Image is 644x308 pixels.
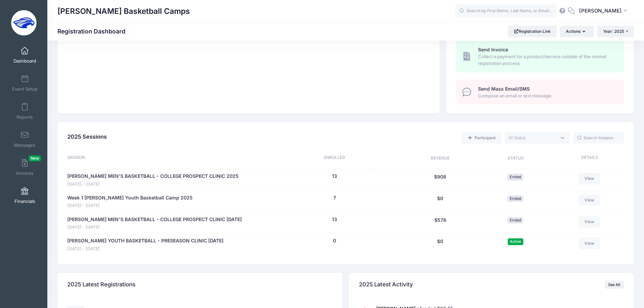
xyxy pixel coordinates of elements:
[57,28,131,35] h1: Registration Dashboard
[359,275,413,294] h4: 2025 Latest Activity
[508,238,523,245] span: Active
[507,195,523,202] span: Ended
[579,194,600,206] a: View
[67,246,223,252] span: [DATE] - [DATE]
[579,216,600,228] a: View
[29,156,41,161] span: New
[456,80,624,104] a: Send Mass Email/SMS Compose an email or text message.
[9,99,41,123] a: Reports
[478,53,616,67] span: Collect a payment for a product/service outside of the normal registration process
[17,114,33,120] span: Reports
[67,181,239,188] span: [DATE] - [DATE]
[268,155,401,163] div: Enrolled
[12,86,38,92] span: Event Setup
[401,237,479,252] div: $0
[401,173,479,187] div: $908
[507,174,523,180] span: Ended
[14,142,35,148] span: Messages
[579,173,600,184] a: View
[67,133,107,140] span: 2025 Sessions
[67,275,136,294] h4: 2025 Latest Registrations
[333,194,336,202] button: 7
[9,184,41,207] a: Financials
[57,3,190,19] h1: [PERSON_NAME] Basketball Camps
[15,198,35,204] span: Financials
[67,237,223,244] a: [PERSON_NAME] YOUTH BASKETBALL - PRESEASON CLINIC [DATE]
[9,71,41,95] a: Event Setup
[67,216,242,223] a: [PERSON_NAME] MEN'S BASKETBALL - COLLEGE PROSPECT CLINIC [DATE]
[575,3,634,19] button: [PERSON_NAME]
[579,7,622,15] span: [PERSON_NAME]
[605,281,624,289] a: See All
[67,194,193,202] a: Week 1 [PERSON_NAME] Youth Basketball Camp 2025
[478,47,508,52] span: Send Invoice
[401,216,479,231] div: $578
[507,217,523,223] span: Ended
[401,155,479,163] div: Revenue
[401,194,479,209] div: $0
[9,156,41,179] a: InvoicesNew
[333,237,336,244] button: 0
[332,173,337,180] button: 13
[573,132,624,144] input: Search Session
[9,127,41,151] a: Messages
[11,10,37,35] img: Oliver Basketball Camps
[560,26,594,37] button: Actions
[479,155,552,163] div: Status
[14,58,36,64] span: Dashboard
[478,93,616,99] span: Compose an email or text message.
[9,43,41,67] a: Dashboard
[508,26,557,37] a: Registration Link
[597,26,634,37] button: Year: 2025
[67,224,242,231] span: [DATE] - [DATE]
[456,41,624,72] a: Send Invoice Collect a payment for a product/service outside of the normal registration process
[67,155,268,163] div: Session
[16,170,33,176] span: Invoices
[67,173,239,180] a: [PERSON_NAME] MEN'S BASKETBALL - COLLEGE PROSPECT CLINIC 2025
[552,155,624,163] div: Details
[478,86,530,92] span: Send Mass Email/SMS
[461,132,501,144] a: Add a new manual registration
[67,203,193,209] span: [DATE] - [DATE]
[332,216,337,223] button: 13
[508,135,556,141] textarea: Search
[603,29,624,34] span: Year: 2025
[455,4,556,18] input: Search by First Name, Last Name, or Email...
[579,237,600,249] a: View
